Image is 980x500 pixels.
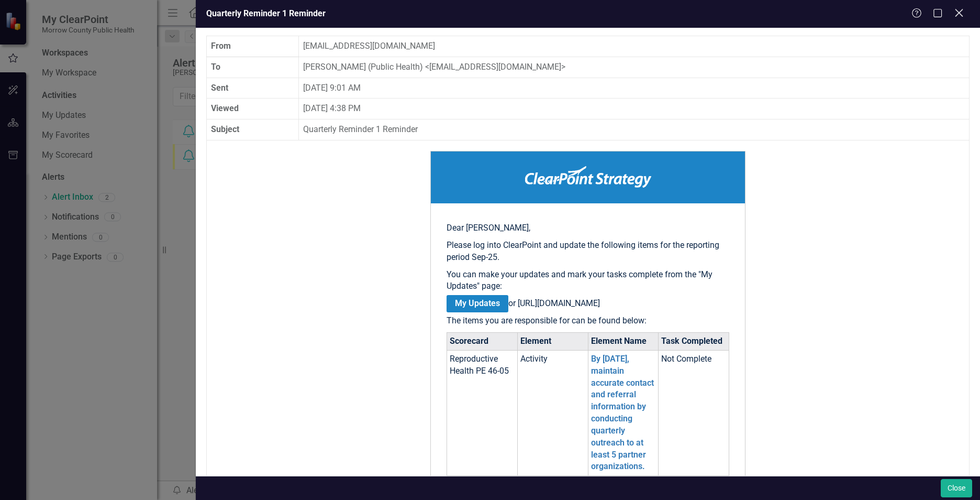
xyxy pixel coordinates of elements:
th: Element Name [588,332,659,350]
th: Task Completed [659,332,729,350]
p: Please log into ClearPoint and update the following items for the reporting period Sep-25. [447,240,729,264]
p: You can make your updates and mark your tasks complete from the "My Updates" page: [447,269,729,293]
p: Dear [PERSON_NAME], [447,222,729,234]
td: Not Complete [659,350,729,475]
th: Element [517,332,588,350]
td: [DATE] 9:01 AM [298,78,969,99]
a: By [DATE], maintain accurate contact and referral information by conducting quarterly outreach to... [591,354,654,472]
span: Quarterly Reminder 1 Reminder [206,8,326,18]
img: ClearPoint Strategy [525,166,651,188]
span: < [425,62,429,72]
button: Close [941,479,972,497]
th: From [207,36,299,57]
td: [PERSON_NAME] (Public Health) [EMAIL_ADDRESS][DOMAIN_NAME] [298,57,969,78]
td: Quarterly Reminder 1 Reminder [298,119,969,140]
p: The items you are responsible for can be found below: [447,315,729,327]
th: Sent [207,78,299,99]
td: Activity [517,350,588,475]
span: > [561,62,565,72]
th: Scorecard [447,332,518,350]
th: Subject [207,119,299,140]
th: To [207,57,299,78]
td: Reproductive Health PE 46-05 [447,350,518,475]
td: [DATE] 4:38 PM [298,99,969,119]
a: My Updates [447,295,508,312]
th: Viewed [207,99,299,119]
p: or [URL][DOMAIN_NAME] [447,298,729,310]
td: [EMAIL_ADDRESS][DOMAIN_NAME] [298,36,969,57]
